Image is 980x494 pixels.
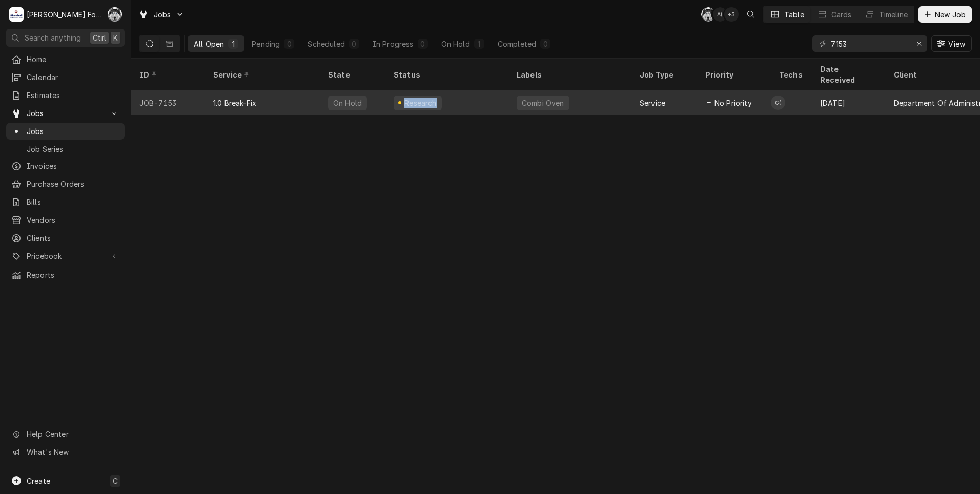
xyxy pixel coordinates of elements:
div: Table [784,9,804,20]
div: Aldo Testa (2)'s Avatar [713,7,727,22]
div: [PERSON_NAME] Food Equipment Service [27,9,102,20]
div: Pending [252,39,280,49]
span: Jobs [27,126,119,137]
div: Gabe Collazo (127)'s Avatar [771,96,785,110]
span: Search anything [25,32,81,43]
div: JOB-7153 [131,90,205,115]
div: All Open [194,39,224,49]
span: Invoices [27,161,119,172]
span: Purchase Orders [27,179,119,189]
button: Search anythingCtrlK [6,29,125,47]
div: On Hold [441,39,470,49]
button: Erase input [911,35,927,52]
div: 0 [542,39,548,49]
span: Calendar [27,72,119,83]
a: Go to Pricebook [6,248,125,264]
span: No Priority [714,98,752,108]
a: Reports [6,267,125,283]
div: ID [139,69,195,80]
div: Priority [705,69,761,80]
div: M [9,7,24,22]
span: Clients [27,233,119,243]
div: 0 [286,39,292,49]
div: Job Type [640,69,689,80]
div: Chris Murphy (103)'s Avatar [108,7,122,22]
span: Jobs [27,108,104,119]
span: Help Center [27,429,118,440]
div: 1.0 Break-Fix [213,98,256,108]
button: View [931,35,972,52]
span: Estimates [27,90,119,101]
span: View [946,39,967,49]
span: Bills [27,197,119,207]
a: Go to Jobs [134,6,189,23]
div: Scheduled [308,39,344,49]
div: Completed [498,39,536,49]
span: Pricebook [27,251,104,261]
div: In Progress [373,39,414,49]
a: Calendar [6,69,125,86]
div: On Hold [332,98,363,108]
button: Open search [743,6,759,23]
span: Vendors [27,215,119,225]
span: K [113,32,118,43]
a: Go to What's New [6,444,125,461]
div: Date Received [820,64,875,85]
div: Service [640,98,665,108]
a: Clients [6,230,125,246]
a: Go to Help Center [6,426,125,443]
a: Invoices [6,158,125,175]
div: C( [108,7,122,22]
a: Vendors [6,212,125,229]
span: What's New [27,447,118,458]
span: Ctrl [93,32,106,43]
div: Combi Oven [521,98,565,108]
a: Estimates [6,87,125,104]
div: Labels [517,69,623,80]
div: 0 [420,39,426,49]
span: New Job [933,9,968,20]
input: Keyword search [831,35,908,52]
div: 0 [351,39,357,49]
span: C [113,476,118,486]
div: Cards [831,9,852,20]
div: + 3 [724,7,739,22]
div: C( [701,7,716,22]
a: Purchase Orders [6,176,125,193]
div: State [328,69,377,80]
div: Chris Murphy (103)'s Avatar [701,7,716,22]
a: Jobs [6,123,125,140]
div: A( [713,7,727,22]
a: Home [6,51,125,68]
div: Research [403,98,438,108]
span: Jobs [154,9,171,20]
div: 1 [476,39,482,49]
div: [DATE] [812,90,886,115]
span: Create [27,477,50,485]
div: Status [394,69,498,80]
div: Marshall Food Equipment Service's Avatar [9,7,24,22]
div: Service [213,69,310,80]
a: Go to Jobs [6,105,125,122]
div: G( [771,96,785,110]
a: Bills [6,194,125,211]
button: New Job [918,6,972,23]
div: 1 [230,39,236,49]
span: Home [27,54,119,65]
div: Timeline [879,9,908,20]
a: Job Series [6,141,125,158]
span: Job Series [27,144,119,155]
span: Reports [27,270,119,280]
div: Techs [779,69,804,80]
